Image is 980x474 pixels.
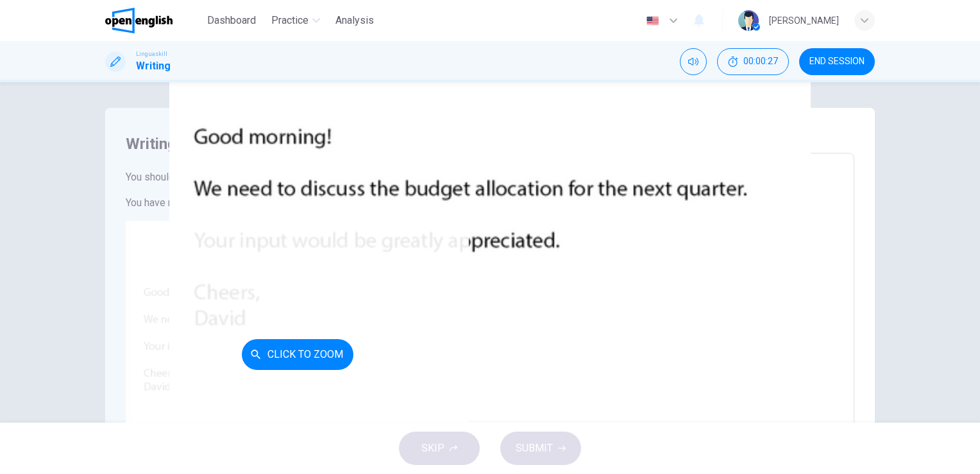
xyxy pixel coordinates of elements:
div: Hide [717,48,789,75]
button: Click to Zoom [242,339,353,370]
h1: Writing [136,58,171,74]
span: Linguaskill [136,49,167,58]
span: 00:00:27 [743,57,778,67]
img: OpenEnglish logo [105,8,173,33]
div: Mute [680,48,707,75]
span: Analysis [335,13,374,28]
img: Profile picture [738,10,759,31]
div: [PERSON_NAME] [769,13,839,28]
span: Practice [271,13,308,28]
span: Dashboard [207,13,256,28]
img: en [645,16,661,26]
span: END SESSION [809,57,865,67]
